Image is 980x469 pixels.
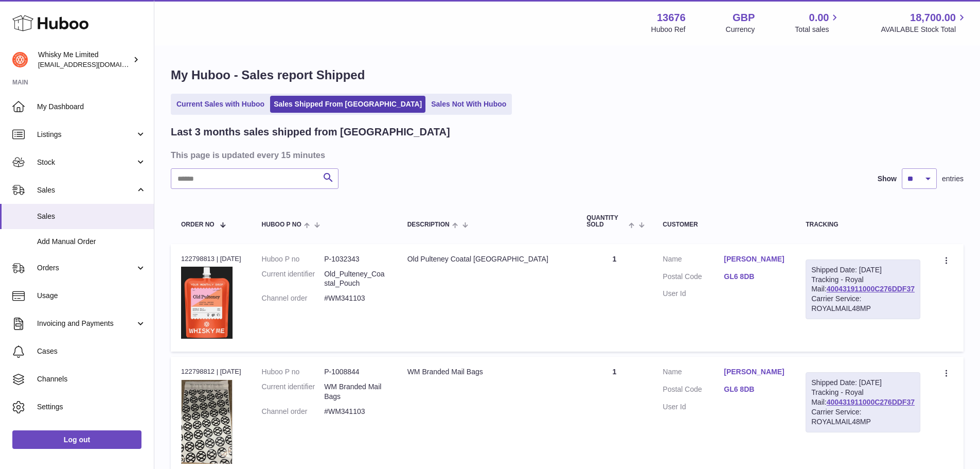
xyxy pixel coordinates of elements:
a: Log out [12,430,141,449]
span: Usage [37,291,146,301]
dd: WM Branded Mail Bags [324,382,387,402]
dt: Name [663,367,724,379]
div: Tracking - Royal Mail: [806,372,920,432]
div: Shipped Date: [DATE] [811,378,915,388]
span: My Dashboard [37,102,146,112]
h2: Last 3 months sales shipped from [GEOGRAPHIC_DATA] [171,125,450,139]
td: 1 [576,244,652,352]
span: [EMAIL_ADDRESS][DOMAIN_NAME] [38,60,151,68]
a: Sales Not With Huboo [427,96,510,113]
span: Order No [181,221,215,228]
h1: My Huboo - Sales report Shipped [171,67,964,83]
a: Current Sales with Huboo [173,96,268,113]
a: Sales Shipped From [GEOGRAPHIC_DATA] [270,96,425,113]
div: Shipped Date: [DATE] [811,265,915,275]
div: Tracking [806,221,920,228]
dt: User Id [663,289,724,299]
span: Description [407,221,450,228]
dt: User Id [663,402,724,412]
a: 400431911000C276DDF37 [827,285,915,293]
span: Sales [37,212,146,221]
div: Old Pulteney Coatal [GEOGRAPHIC_DATA] [407,254,566,264]
span: Add Manual Order [37,237,146,247]
div: 122798813 | [DATE] [181,254,241,264]
a: GL6 8DB [724,272,785,282]
span: Quantity Sold [586,215,626,228]
a: 18,700.00 AVAILABLE Stock Total [881,11,968,34]
a: GL6 8DB [724,385,785,394]
span: Orders [37,263,135,273]
img: 1725358317.png [181,380,233,464]
dt: Huboo P no [262,254,325,264]
span: Sales [37,185,135,195]
span: Settings [37,402,146,412]
img: internalAdmin-13676@internal.huboo.com [12,52,28,67]
dd: #WM341103 [324,407,387,416]
dd: P-1032343 [324,254,387,264]
img: 1739541345.jpg [181,267,233,339]
div: Carrier Service: ROYALMAIL48MP [811,294,915,314]
span: Cases [37,346,146,356]
span: Listings [37,130,135,140]
dt: Current identifier [262,382,325,402]
a: [PERSON_NAME] [724,254,785,264]
div: Currency [726,25,755,34]
span: 18,700.00 [910,11,956,25]
span: Total sales [795,25,841,34]
dt: Channel order [262,293,325,303]
a: [PERSON_NAME] [724,367,785,377]
dt: Current identifier [262,269,325,289]
dt: Name [663,254,724,267]
dt: Huboo P no [262,367,325,377]
dt: Postal Code [663,272,724,284]
span: AVAILABLE Stock Total [881,25,968,34]
div: Whisky Me Limited [38,50,131,70]
div: WM Branded Mail Bags [407,367,566,377]
span: Huboo P no [262,221,301,228]
span: Stock [37,158,135,167]
div: Huboo Ref [651,25,686,34]
span: Channels [37,374,146,384]
dt: Postal Code [663,385,724,397]
strong: GBP [733,11,755,25]
div: Carrier Service: ROYALMAIL48MP [811,407,915,427]
div: Customer [663,221,785,228]
dd: #WM341103 [324,293,387,303]
a: 0.00 Total sales [795,11,841,34]
dt: Channel order [262,407,325,416]
dd: Old_Pulteney_Coastal_Pouch [324,269,387,289]
div: Tracking - Royal Mail: [806,259,920,319]
strong: 13676 [657,11,686,25]
div: 122798812 | [DATE] [181,367,241,376]
span: Invoicing and Payments [37,319,135,328]
span: 0.00 [809,11,829,25]
label: Show [878,174,897,184]
dd: P-1008844 [324,367,387,377]
a: 400431911000C276DDF37 [827,398,915,406]
h3: This page is updated every 15 minutes [171,149,961,161]
span: entries [942,174,964,184]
